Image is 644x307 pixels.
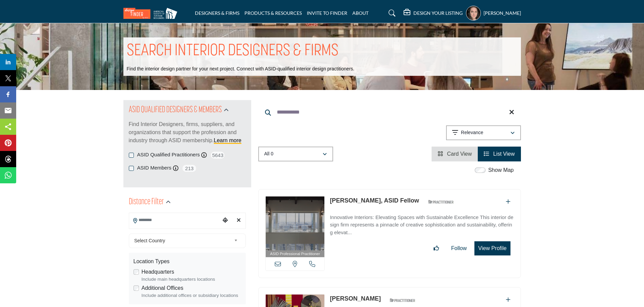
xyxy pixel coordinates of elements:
span: List View [493,151,515,157]
a: View List [484,151,515,157]
div: Choose your current location [220,213,230,228]
span: Card View [447,151,472,157]
span: 5643 [210,151,225,159]
input: Search Keyword [258,104,521,120]
p: Kay Sargent, ASID Fellow [330,196,419,205]
span: 213 [182,164,197,173]
span: Select Country [134,237,231,245]
div: Clear search location [234,213,244,228]
img: ASID Qualified Practitioners Badge Icon [426,198,456,206]
div: Location Types [134,257,241,266]
h5: DESIGN YOUR LISTING [413,10,463,16]
input: Search Location [129,214,220,227]
a: Learn more [214,137,241,143]
a: [PERSON_NAME] [330,295,381,302]
button: All 0 [258,147,333,161]
label: Show Map [488,166,514,174]
a: ASID Professional Practitioner [266,196,325,257]
a: ABOUT [352,10,369,16]
p: Shannon Sargent [330,294,381,303]
input: ASID Members checkbox [129,166,134,171]
p: Find Interior Designers, firms, suppliers, and organizations that support the profession and indu... [129,120,246,145]
a: Add To List [506,199,510,205]
label: Additional Offices [142,284,183,292]
h2: ASID QUALIFIED DESIGNERS & MEMBERS [129,104,222,116]
div: Include main headquarters locations [142,276,241,283]
button: Follow [447,242,471,255]
img: Site Logo [123,8,181,19]
div: DESIGN YOUR LISTING [404,9,463,17]
h2: Distance Filter [129,196,164,208]
h1: SEARCH INTERIOR DESIGNERS & FIRMS [127,41,339,62]
a: [PERSON_NAME], ASID Fellow [330,197,419,204]
li: Card View [432,147,478,161]
img: Kay Sargent, ASID Fellow [266,196,325,250]
label: Headquarters [142,268,174,276]
a: INVITE TO FINDER [307,10,347,16]
a: Innovative Interiors: Elevating Spaces with Sustainable Excellence This interior design firm repr... [330,210,514,237]
button: Show hide supplier dropdown [466,6,481,21]
p: Innovative Interiors: Elevating Spaces with Sustainable Excellence This interior design firm repr... [330,214,514,237]
p: Relevance [461,129,483,136]
label: ASID Qualified Practitioners [137,151,200,159]
button: View Profile [474,241,510,255]
a: Add To List [506,297,510,303]
div: Include additional offices or subsidiary locations [142,292,241,299]
img: ASID Qualified Practitioners Badge Icon [387,296,417,304]
li: List View [478,147,521,161]
button: Like listing [429,242,443,255]
a: Search [382,8,400,19]
label: ASID Members [137,164,172,172]
a: View Card [438,151,472,157]
button: Relevance [446,125,521,140]
span: ASID Professional Practitioner [270,251,320,257]
input: ASID Qualified Practitioners checkbox [129,153,134,158]
a: DESIGNERS & FIRMS [195,10,239,16]
a: PRODUCTS & RESOURCES [244,10,302,16]
h5: [PERSON_NAME] [484,10,521,17]
p: All 0 [264,151,273,157]
p: Find the interior design partner for your next project. Connect with ASID-qualified interior desi... [127,66,354,72]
